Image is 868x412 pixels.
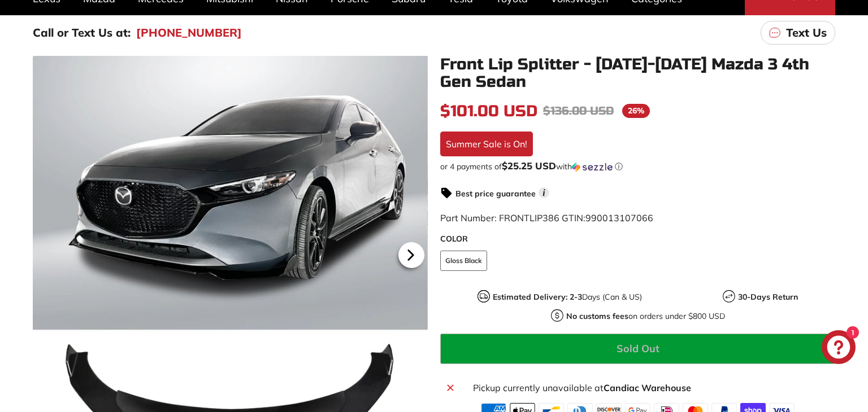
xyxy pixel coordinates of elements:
a: [PHONE_NUMBER] [136,24,242,41]
span: Sold Out [617,342,659,355]
h1: Front Lip Splitter - [DATE]-[DATE] Mazda 3 4th Gen Sedan [440,56,835,91]
strong: Candiac Warehouse [604,382,691,393]
a: Text Us [761,21,835,45]
span: 990013107066 [585,212,653,223]
div: or 4 payments of$25.25 USDwithSezzle Click to learn more about Sezzle [440,161,835,172]
span: $136.00 USD [543,104,614,118]
p: Pickup currently unavailable at [473,381,828,395]
strong: Best price guarantee [455,189,536,199]
p: Call or Text Us at: [33,24,131,41]
strong: No customs fees [566,311,628,321]
img: Sezzle [572,162,613,172]
span: 26% [622,104,650,118]
div: Summer Sale is On! [440,132,533,156]
p: Days (Can & US) [493,291,642,303]
strong: 30-Days Return [738,292,798,302]
strong: Estimated Delivery: 2-3 [493,292,582,302]
div: or 4 payments of with [440,161,835,172]
button: Sold Out [440,334,835,364]
p: on orders under $800 USD [566,310,725,322]
inbox-online-store-chat: Shopify online store chat [818,330,859,367]
label: COLOR [440,233,835,245]
span: $25.25 USD [502,160,556,172]
p: Text Us [786,24,827,41]
span: Part Number: FRONTLIP386 GTIN: [440,212,653,223]
span: $101.00 USD [440,102,537,121]
span: i [539,187,549,198]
